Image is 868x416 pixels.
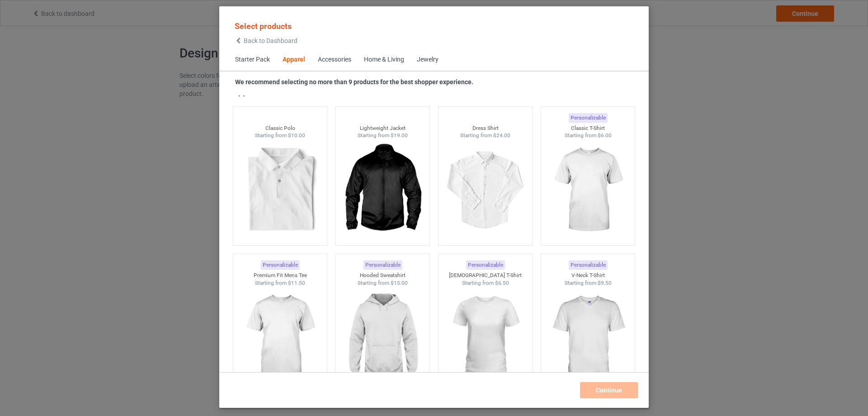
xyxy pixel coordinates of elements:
span: $24.00 [493,132,510,139]
div: Accessories [318,55,351,64]
span: Starter Pack [229,49,276,71]
span: $11.50 [288,280,305,286]
span: $6.50 [495,280,509,286]
div: Starting from [439,132,533,139]
img: regular.jpg [240,139,321,241]
img: regular.jpg [547,287,628,388]
div: Apparel [283,55,305,64]
div: Personalizable [363,260,402,270]
strong: We recommend selecting no more than 9 products for the best shopper experience. [235,78,473,86]
div: Home & Living [364,55,404,64]
img: regular.jpg [547,139,628,241]
div: Hooded Sweatshirt [336,272,430,279]
div: Classic T-Shirt [541,124,635,132]
div: Premium Fit Mens Tee [233,272,327,279]
span: $15.00 [391,280,408,286]
img: regular.jpg [445,139,526,241]
div: Personalizable [466,260,505,270]
div: Personalizable [569,260,608,270]
div: Jewelry [417,55,439,64]
div: V-Neck T-Shirt [541,272,635,279]
span: $10.00 [288,132,305,139]
div: Personalizable [261,260,300,270]
span: $19.00 [391,132,408,139]
span: Back to Dashboard [244,37,297,44]
div: Starting from [233,132,327,139]
div: Classic Polo [233,124,327,132]
div: Personalizable [569,113,608,123]
div: Starting from [233,279,327,287]
span: $9.50 [598,280,612,286]
img: regular.jpg [342,139,423,241]
div: Dress Shirt [439,124,533,132]
div: Starting from [541,132,635,139]
div: [DEMOGRAPHIC_DATA] T-Shirt [439,272,533,279]
img: regular.jpg [445,287,526,388]
div: Lightweight Jacket [336,124,430,132]
div: Starting from [336,132,430,139]
img: regular.jpg [342,287,423,388]
img: regular.jpg [240,287,321,388]
span: Select products [235,21,292,31]
span: $6.00 [598,132,612,139]
div: Starting from [439,279,533,287]
div: Starting from [541,279,635,287]
div: Starting from [336,279,430,287]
